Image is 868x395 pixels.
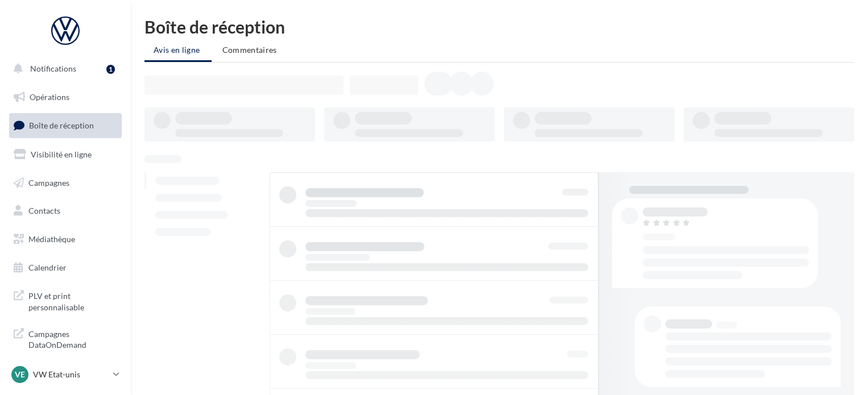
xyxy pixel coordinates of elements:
span: Boîte de réception [29,120,94,130]
div: Boîte de réception [144,18,854,35]
a: Visibilité en ligne [7,143,124,167]
a: Campagnes DataOnDemand [7,322,124,355]
span: Visibilité en ligne [31,149,92,159]
span: Médiathèque [28,234,75,244]
span: Campagnes [28,177,69,187]
a: Boîte de réception [7,113,124,138]
a: PLV et print personnalisable [7,284,124,317]
span: Commentaires [222,45,277,55]
span: VE [15,369,25,380]
a: Médiathèque [7,227,124,251]
a: Calendrier [7,256,124,280]
span: Opérations [30,92,69,102]
button: Notifications 1 [7,57,119,81]
a: Campagnes [7,171,124,195]
a: Contacts [7,199,124,223]
span: Notifications [30,64,76,73]
span: Calendrier [28,263,67,272]
a: VE VW Etat-unis [9,364,122,385]
span: PLV et print personnalisable [28,288,117,313]
span: Contacts [28,206,60,215]
div: 1 [106,65,115,74]
span: Campagnes DataOnDemand [28,326,117,351]
a: Opérations [7,85,124,109]
p: VW Etat-unis [33,369,109,380]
